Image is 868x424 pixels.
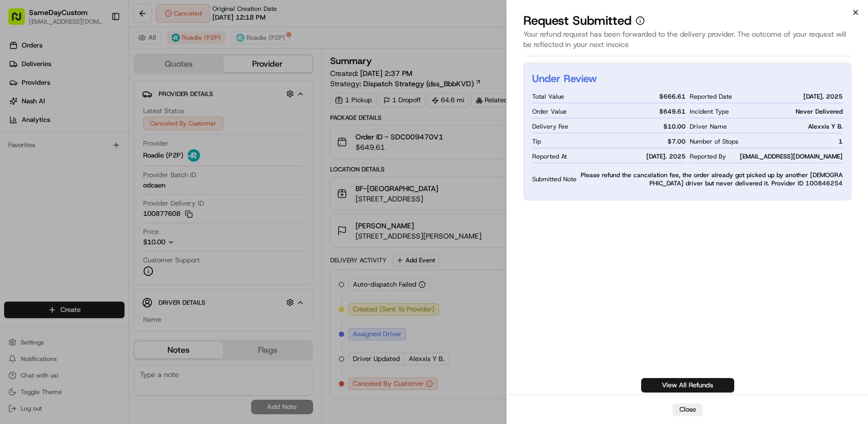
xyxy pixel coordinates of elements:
span: Pylon [103,256,125,264]
img: SameDayCustom [10,150,27,167]
span: Total Value [532,92,564,101]
div: Your refund request has been forwarded to the delivery provider. The outcome of your request will... [523,29,851,56]
img: 1736555255976-a54dd68f-1ca7-489b-9aae-adbdc363a1c4 [10,99,29,117]
p: Request Submitted [523,12,631,29]
div: We're available if you need us! [47,109,142,117]
span: [DATE] [83,188,104,196]
a: 💻API Documentation [83,227,170,245]
span: Reported Date [690,92,732,101]
span: $ 666.61 [659,92,686,101]
span: • [78,188,81,196]
input: Clear [27,67,171,77]
button: Start new chat [176,102,188,114]
span: Submitted Note [532,175,577,183]
span: Number of Stops [690,137,738,146]
span: $ 649.61 [659,107,686,116]
img: Nash [10,10,31,31]
span: [DATE]. 2025 [646,152,686,161]
a: 📗Knowledge Base [6,227,83,245]
span: Alexxis Y B. [808,122,843,131]
span: Tip [532,137,541,146]
img: 1738778727109-b901c2ba-d612-49f7-a14d-d897ce62d23f [22,99,40,117]
span: API Documentation [98,231,166,241]
span: $ 10.00 [663,122,686,131]
div: 📗 [10,232,19,240]
span: Driver Name [690,122,727,131]
button: See all [160,132,188,145]
span: $ 7.00 [668,137,686,146]
span: SameDayCustom [32,160,86,168]
a: View All Refunds [641,378,734,392]
span: Reported By [690,152,726,161]
div: Start new chat [47,99,169,109]
span: Delivery Fee [532,122,568,131]
span: Reported At [532,152,567,161]
h2: Under Review [532,71,597,86]
span: Knowledge Base [21,231,79,241]
span: [EMAIL_ADDRESS][DOMAIN_NAME] [740,152,843,161]
span: 1 [839,137,843,146]
span: Order Value [532,107,567,116]
button: Close [673,403,703,416]
div: 💻 [87,232,96,240]
span: Never Delivered [796,107,843,116]
span: [DATE]. 2025 [803,92,843,101]
span: Incident Type [690,107,729,116]
a: Powered byPylon [73,256,125,264]
span: • [88,160,91,168]
span: Please refund the cancelation fee, the order already got picked up by another [DEMOGRAPHIC_DATA] ... [581,171,843,187]
div: Past conversations [10,134,66,143]
p: Welcome 👋 [10,41,188,58]
img: Regen Pajulas [10,178,27,195]
span: Regen Pajulas [32,188,75,196]
span: [DATE] [94,160,115,168]
img: 1736555255976-a54dd68f-1ca7-489b-9aae-adbdc363a1c4 [21,189,29,197]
